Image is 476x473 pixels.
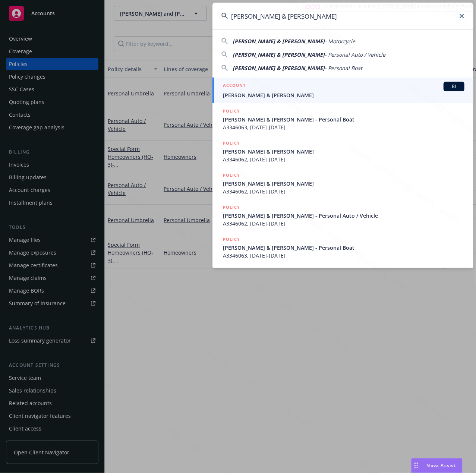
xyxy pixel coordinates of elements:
[212,3,473,29] input: Search...
[223,252,464,259] span: A3346063, [DATE]-[DATE]
[223,171,240,179] h5: POLICY
[223,236,240,243] h5: POLICY
[223,91,464,99] span: [PERSON_NAME] & [PERSON_NAME]
[223,82,246,91] h5: ACCOUNT
[325,51,385,58] span: - Personal Auto / Vehicle
[223,123,464,131] span: A3346063, [DATE]-[DATE]
[412,458,421,473] div: Drag to move
[223,139,240,147] h5: POLICY
[233,38,325,45] span: [PERSON_NAME] & [PERSON_NAME]
[223,180,464,187] span: [PERSON_NAME] & [PERSON_NAME]
[447,83,461,90] span: BI
[233,64,325,72] span: [PERSON_NAME] & [PERSON_NAME]
[223,204,240,211] h5: POLICY
[223,107,240,115] h5: POLICY
[212,231,473,264] a: POLICY[PERSON_NAME] & [PERSON_NAME] - Personal BoatA3346063, [DATE]-[DATE]
[223,155,464,163] span: A3346062, [DATE]-[DATE]
[427,462,456,469] span: Nova Assist
[411,458,463,473] button: Nova Assist
[325,64,362,72] span: - Personal Boat
[223,244,464,252] span: [PERSON_NAME] & [PERSON_NAME] - Personal Boat
[233,51,325,58] span: [PERSON_NAME] & [PERSON_NAME]
[223,148,464,155] span: [PERSON_NAME] & [PERSON_NAME]
[223,220,464,227] span: A3346062, [DATE]-[DATE]
[212,199,473,231] a: POLICY[PERSON_NAME] & [PERSON_NAME] - Personal Auto / VehicleA3346062, [DATE]-[DATE]
[212,135,473,167] a: POLICY[PERSON_NAME] & [PERSON_NAME]A3346062, [DATE]-[DATE]
[223,187,464,195] span: A3346062, [DATE]-[DATE]
[223,116,464,123] span: [PERSON_NAME] & [PERSON_NAME] - Personal Boat
[325,38,355,45] span: - Motorcycle
[212,103,473,135] a: POLICY[PERSON_NAME] & [PERSON_NAME] - Personal BoatA3346063, [DATE]-[DATE]
[223,212,464,220] span: [PERSON_NAME] & [PERSON_NAME] - Personal Auto / Vehicle
[212,167,473,199] a: POLICY[PERSON_NAME] & [PERSON_NAME]A3346062, [DATE]-[DATE]
[212,78,473,103] a: ACCOUNTBI[PERSON_NAME] & [PERSON_NAME]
